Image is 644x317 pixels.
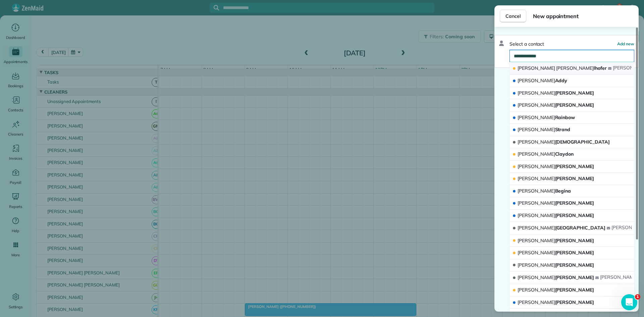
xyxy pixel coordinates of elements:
[518,237,555,244] span: [PERSON_NAME]
[518,90,594,96] span: [PERSON_NAME]
[518,139,610,145] span: [DEMOGRAPHIC_DATA]
[600,274,638,280] span: [PERSON_NAME]
[518,299,594,305] span: [PERSON_NAME]
[518,299,555,305] span: [PERSON_NAME]
[509,62,634,75] button: [PERSON_NAME] [PERSON_NAME]lhofer[PERSON_NAME].[EMAIL_ADDRESS][DOMAIN_NAME]
[518,114,575,120] span: Rainbow
[518,102,555,108] span: [PERSON_NAME]
[518,287,555,293] span: [PERSON_NAME]
[509,41,544,47] span: Select a contact
[509,271,634,284] button: [PERSON_NAME][PERSON_NAME][PERSON_NAME].[PERSON_NAME][EMAIL_ADDRESS][DOMAIN_NAME]
[518,237,594,244] span: [PERSON_NAME]
[518,151,574,157] span: Claydon
[518,274,594,280] span: [PERSON_NAME]
[518,126,570,133] span: Strand
[518,225,605,231] span: [GEOGRAPHIC_DATA]
[509,197,634,210] button: [PERSON_NAME][PERSON_NAME]
[509,87,634,100] button: [PERSON_NAME][PERSON_NAME]
[518,65,607,71] span: lhofer
[518,90,555,96] span: [PERSON_NAME]
[518,163,555,169] span: [PERSON_NAME]
[518,212,555,218] span: [PERSON_NAME]
[518,250,594,256] span: [PERSON_NAME]
[518,188,555,194] span: [PERSON_NAME]
[509,185,634,198] button: [PERSON_NAME]Begina
[518,65,555,71] span: [PERSON_NAME]
[509,173,634,185] button: [PERSON_NAME][PERSON_NAME]
[509,235,634,247] button: [PERSON_NAME][PERSON_NAME]
[509,297,634,309] button: [PERSON_NAME][PERSON_NAME]
[617,41,634,47] button: Add new
[518,77,567,84] span: Addy
[518,151,555,157] span: [PERSON_NAME]
[518,250,555,256] span: [PERSON_NAME]
[518,274,555,280] span: [PERSON_NAME]
[556,65,594,71] span: [PERSON_NAME]
[509,222,634,234] button: [PERSON_NAME][GEOGRAPHIC_DATA][PERSON_NAME][EMAIL_ADDRESS][DOMAIN_NAME]
[509,124,634,136] button: [PERSON_NAME]Strand
[533,12,633,20] span: New appointment
[518,175,555,181] span: [PERSON_NAME]
[509,259,634,272] button: [PERSON_NAME][PERSON_NAME]
[518,163,594,169] span: [PERSON_NAME]
[509,112,634,124] button: [PERSON_NAME]Rainbow
[518,212,594,218] span: [PERSON_NAME]
[500,10,526,22] button: Cancel
[509,136,634,149] button: [PERSON_NAME][DEMOGRAPHIC_DATA]
[518,139,555,145] span: [PERSON_NAME]
[617,41,634,46] span: Add new
[518,262,555,268] span: [PERSON_NAME]
[509,284,634,297] button: [PERSON_NAME][PERSON_NAME]
[518,287,594,293] span: [PERSON_NAME]
[518,77,555,84] span: [PERSON_NAME]
[509,210,634,222] button: [PERSON_NAME][PERSON_NAME]
[518,114,555,120] span: [PERSON_NAME]
[518,200,555,206] span: [PERSON_NAME]
[518,262,594,268] span: [PERSON_NAME]
[518,188,571,194] span: Begina
[509,161,634,173] button: [PERSON_NAME][PERSON_NAME]
[509,247,634,259] button: [PERSON_NAME][PERSON_NAME]
[518,175,594,181] span: [PERSON_NAME]
[518,225,555,231] span: [PERSON_NAME]
[635,294,640,300] span: 1
[518,126,555,133] span: [PERSON_NAME]
[621,294,637,310] iframe: Intercom live chat
[518,102,594,108] span: [PERSON_NAME]
[509,75,634,87] button: [PERSON_NAME]Addy
[505,13,521,19] span: Cancel
[509,148,634,161] button: [PERSON_NAME]Claydon
[518,200,594,206] span: [PERSON_NAME]
[509,99,634,112] button: [PERSON_NAME][PERSON_NAME]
